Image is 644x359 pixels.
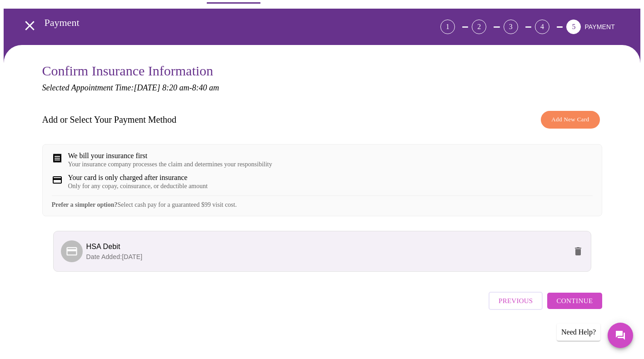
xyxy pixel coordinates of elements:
button: Continue [547,293,602,309]
span: HSA Debit [86,243,120,250]
div: 3 [504,20,518,34]
span: Continue [556,295,593,307]
div: Your insurance company processes the claim and determines your responsibility [68,161,272,168]
button: delete [567,240,589,262]
div: 1 [440,20,455,34]
div: Your card is only charged after insurance [68,174,208,182]
h3: Confirm Insurance Information [42,63,602,79]
span: Previous [499,295,533,307]
h3: Add or Select Your Payment Method [42,115,177,125]
div: Only for any copay, coinsurance, or deductible amount [68,183,208,190]
div: Select cash pay for a guaranteed $99 visit cost. [52,195,593,209]
button: Messages [608,323,633,348]
span: PAYMENT [584,23,615,30]
div: 4 [535,20,549,34]
div: 2 [472,20,486,34]
div: 5 [566,20,581,34]
button: open drawer [16,12,43,39]
div: Need Help? [557,324,600,341]
button: Previous [489,292,543,310]
span: Date Added: [DATE] [86,253,143,260]
strong: Prefer a simpler option? [52,201,118,208]
div: We bill your insurance first [68,152,272,160]
h3: Payment [45,17,390,29]
span: Add New Card [551,115,589,125]
button: Add New Card [541,111,599,129]
em: Selected Appointment Time: [DATE] 8:20 am - 8:40 am [42,83,219,92]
